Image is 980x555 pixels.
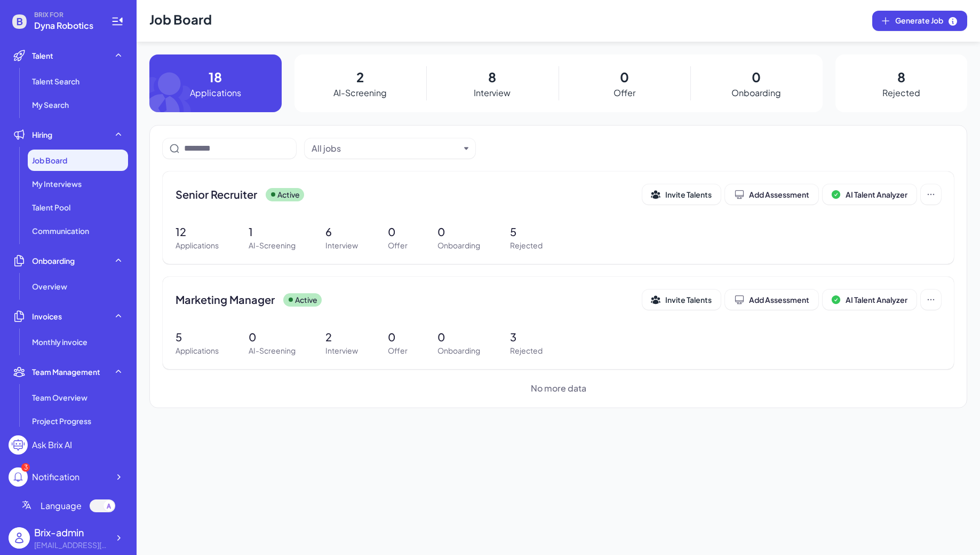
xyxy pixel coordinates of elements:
p: Active [295,294,317,306]
p: 1 [249,224,296,240]
img: user_logo.png [9,527,30,549]
p: Applications [176,345,219,356]
p: 2 [325,329,358,345]
p: 3 [510,329,543,345]
button: AI Talent Analyzer [823,184,917,205]
p: Applications [190,87,241,99]
span: Hiring [32,129,52,140]
button: Invite Talents [642,290,721,310]
p: 6 [325,224,358,240]
span: Job Board [32,155,67,166]
p: AI-Screening [333,87,387,99]
div: Add Assessment [734,189,809,200]
p: Offer [388,240,408,251]
span: BRIX FOR [34,11,98,19]
p: Rejected [882,87,920,99]
p: AI-Screening [249,345,296,356]
button: AI Talent Analyzer [823,290,917,310]
p: 0 [388,224,408,240]
p: Offer [388,345,408,356]
span: No more data [531,382,586,395]
p: 12 [176,224,219,240]
span: Marketing Manager [176,292,275,307]
button: Invite Talents [642,184,721,205]
div: Brix-admin [34,525,109,540]
p: Onboarding [437,240,480,251]
span: Generate Job [895,15,958,27]
p: Onboarding [731,87,781,99]
p: 8 [488,67,496,87]
span: Language [41,499,82,512]
button: Add Assessment [725,184,818,205]
p: 0 [437,224,480,240]
button: All jobs [312,142,460,155]
p: Interview [325,345,358,356]
span: Project Progress [32,416,91,426]
p: 0 [620,67,629,87]
p: Active [277,189,300,200]
p: Interview [325,240,358,251]
span: Monthly invoice [32,337,87,347]
p: 18 [209,67,222,87]
span: AI Talent Analyzer [846,295,907,304]
p: AI-Screening [249,240,296,251]
span: Talent Pool [32,202,70,213]
div: Add Assessment [734,294,809,305]
p: 2 [356,67,364,87]
p: 0 [388,329,408,345]
span: My Interviews [32,178,82,189]
span: Talent [32,50,53,61]
p: 0 [437,329,480,345]
p: Rejected [510,345,543,356]
span: My Search [32,99,69,110]
p: 5 [176,329,219,345]
p: Interview [474,87,511,99]
p: Onboarding [437,345,480,356]
span: Talent Search [32,76,79,87]
span: Team Management [32,366,100,377]
span: Dyna Robotics [34,19,98,32]
p: 5 [510,224,543,240]
span: Communication [32,225,89,236]
span: Invoices [32,311,62,322]
p: 0 [249,329,296,345]
p: Offer [614,87,635,99]
span: AI Talent Analyzer [846,190,907,199]
div: flora@joinbrix.com [34,540,109,551]
p: 0 [752,67,761,87]
p: Applications [176,240,219,251]
div: Notification [32,471,79,483]
div: Ask Brix AI [32,439,72,451]
p: Rejected [510,240,543,251]
button: Generate Job [872,11,967,31]
span: Invite Talents [665,295,712,304]
span: Onboarding [32,255,75,266]
div: 3 [21,463,30,472]
p: 8 [897,67,905,87]
button: Add Assessment [725,290,818,310]
span: Senior Recruiter [176,187,257,202]
div: All jobs [312,142,341,155]
span: Invite Talents [665,190,712,199]
span: Team Overview [32,392,87,403]
span: Overview [32,281,67,292]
